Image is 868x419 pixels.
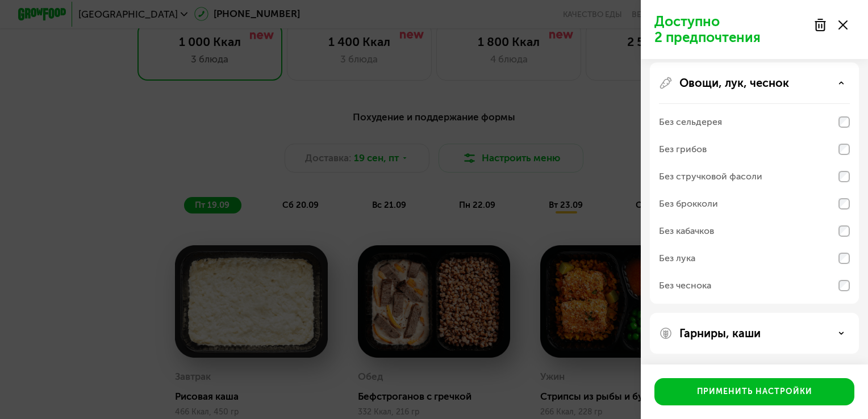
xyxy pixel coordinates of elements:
[659,197,718,211] div: Без брокколи
[659,115,722,129] div: Без сельдерея
[679,326,761,340] p: Гарниры, каши
[679,76,789,90] p: Овощи, лук, чеснок
[654,14,807,45] p: Доступно 2 предпочтения
[697,386,812,397] div: Применить настройки
[659,279,711,292] div: Без чеснока
[659,252,695,265] div: Без лука
[659,143,707,156] div: Без грибов
[659,170,762,183] div: Без стручковой фасоли
[654,378,854,405] button: Применить настройки
[659,224,714,238] div: Без кабачков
